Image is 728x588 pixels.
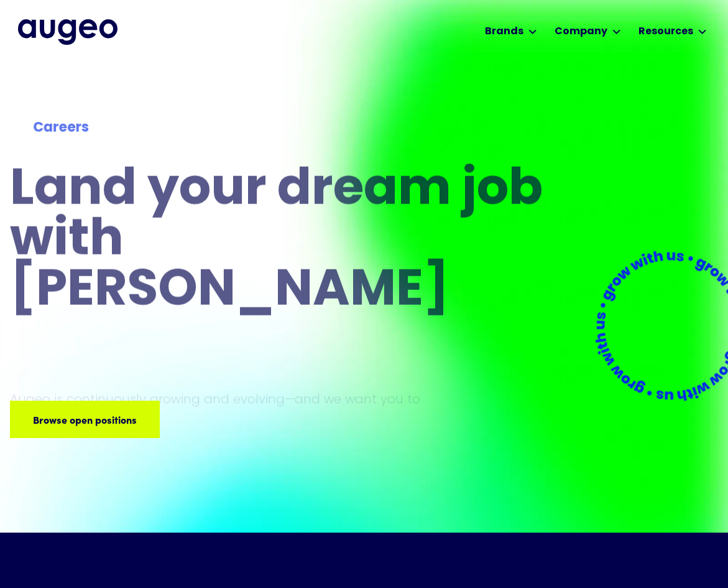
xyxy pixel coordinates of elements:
[18,19,117,44] a: home
[638,24,693,39] div: Resources
[18,19,117,44] img: Augeo's full logo in midnight blue.
[485,24,523,39] div: Brands
[10,166,547,317] h1: Land your dream job﻿ with [PERSON_NAME]
[10,401,160,438] a: Browse open positions
[555,24,607,39] div: Company
[33,122,89,136] strong: Careers
[10,390,438,425] p: Augeo is continuously growing and evolving—and we want you to grow with us.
